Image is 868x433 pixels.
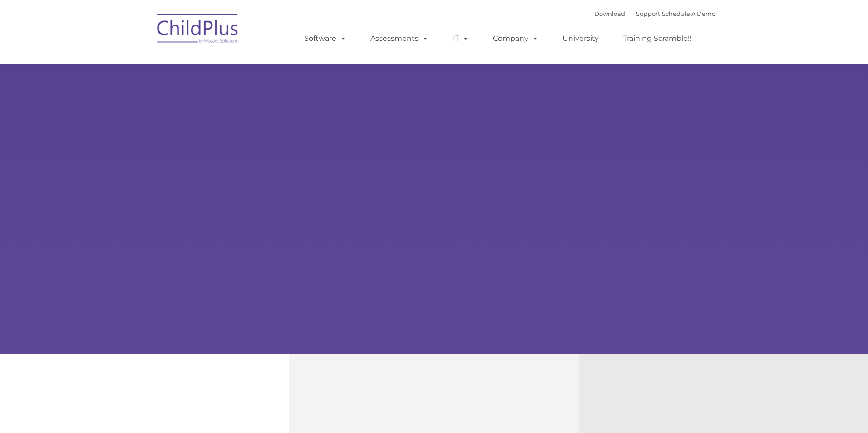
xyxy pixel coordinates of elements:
a: Assessments [361,30,438,48]
a: Schedule A Demo [662,10,715,17]
img: ChildPlus by Procare Solutions [153,7,243,53]
a: Training Scramble!! [614,30,700,48]
a: Company [484,30,547,48]
a: Support [636,10,660,17]
a: Download [594,10,625,17]
a: Software [295,30,355,48]
font: | [594,10,715,17]
a: University [553,30,608,48]
a: IT [444,30,478,48]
